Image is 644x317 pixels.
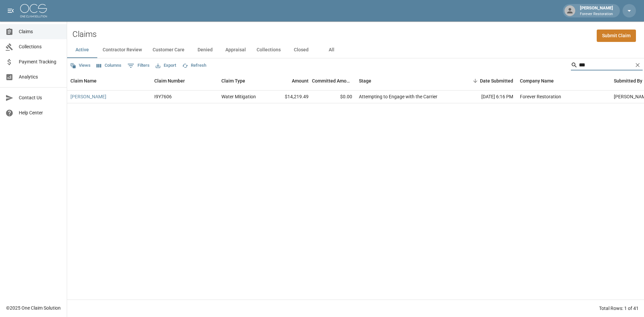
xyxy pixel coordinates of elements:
[4,4,17,17] button: open drawer
[471,76,480,86] button: Sort
[316,42,346,58] button: All
[286,42,316,58] button: Closed
[70,71,97,90] div: Claim Name
[456,71,517,90] div: Date Submitted
[577,5,616,17] div: [PERSON_NAME]
[67,71,151,90] div: Claim Name
[520,71,554,90] div: Company Name
[520,93,561,100] div: Forever Restoration
[19,58,61,65] span: Payment Tracking
[218,71,268,90] div: Claim Type
[70,93,106,100] a: [PERSON_NAME]
[614,71,642,90] div: Submitted By
[359,71,371,90] div: Stage
[68,60,92,71] button: Views
[190,42,220,58] button: Denied
[571,60,643,72] div: Search
[251,42,286,58] button: Collections
[599,305,639,312] div: Total Rows: 1 of 41
[147,42,190,58] button: Customer Care
[19,94,61,101] span: Contact Us
[221,93,256,100] div: Water Mitigation
[154,71,185,90] div: Claim Number
[19,43,61,50] span: Collections
[220,42,251,58] button: Appraisal
[456,91,517,103] div: [DATE] 6:16 PM
[19,73,61,81] span: Analytics
[180,60,208,71] button: Refresh
[312,91,356,103] div: $0.00
[633,60,643,70] button: Clear
[154,60,178,71] button: Export
[6,305,61,311] div: © 2025 One Claim Solution
[597,30,636,42] a: Submit Claim
[67,42,644,58] div: dynamic tabs
[72,30,97,39] h2: Claims
[20,4,47,17] img: ocs-logo-white-transparent.png
[312,71,352,90] div: Committed Amount
[19,28,61,35] span: Claims
[19,109,61,116] span: Help Center
[517,71,610,90] div: Company Name
[126,60,151,71] button: Show filters
[312,71,356,90] div: Committed Amount
[95,60,123,71] button: Select columns
[268,91,312,103] div: $14,219.49
[268,71,312,90] div: Amount
[580,11,613,17] p: Forever Restoration
[359,93,437,100] div: Attempting to Engage with the Carrier
[480,71,513,90] div: Date Submitted
[67,42,97,58] button: Active
[292,71,309,90] div: Amount
[356,71,456,90] div: Stage
[154,93,172,100] div: I9Y7606
[97,42,147,58] button: Contractor Review
[151,71,218,90] div: Claim Number
[221,71,245,90] div: Claim Type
